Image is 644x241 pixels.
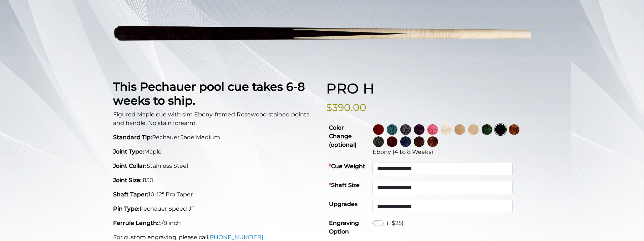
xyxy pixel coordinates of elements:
[373,136,384,147] img: Carbon
[400,124,411,135] img: Smoke
[441,124,452,135] img: No Stain
[113,148,144,155] strong: Joint Type:
[329,124,357,148] strong: Color Change (optional)
[468,124,479,135] img: Light Natural
[387,124,397,135] img: Turquoise
[482,124,492,135] img: Green
[427,136,438,147] img: Rose
[400,136,411,147] img: Blue
[113,205,318,213] p: Pechauer Speed JT
[113,220,159,226] strong: Ferrule Length:
[509,124,519,135] img: Chestnut
[113,147,318,156] p: Maple
[373,124,384,135] img: Wine
[113,205,140,212] strong: Pin Type:
[113,134,152,141] strong: Standard Tip:
[329,163,366,170] strong: Cue Weight
[372,148,528,156] div: Ebony (4 to 8 Weeks)
[326,80,531,97] h1: PRO H
[427,124,438,135] img: Pink
[329,182,360,189] strong: Shaft Size
[113,191,149,198] strong: Shaft Taper:
[113,80,305,107] strong: This Pechauer pool cue takes 6-8 weeks to ship.
[208,234,265,241] a: [PHONE_NUMBER].
[387,136,397,147] img: Burgundy
[113,190,318,199] p: 10-12" Pro Taper
[113,162,147,169] strong: Joint Collar:
[113,162,318,170] p: Stainless Steel
[329,220,359,235] strong: Engraving Option
[113,177,142,184] strong: Joint Size:
[495,124,506,135] img: Ebony
[329,201,358,207] strong: Upgrades
[113,110,318,127] p: Figured Maple cue with sim Ebony-framed Rosewood stained points and handle. No stain forearm.
[113,219,318,227] p: 5/8 inch
[113,176,318,185] p: .850
[414,124,425,135] img: Purple
[414,136,425,147] img: Black Palm
[326,101,367,114] bdi: $390.00
[113,133,318,142] p: Pechauer Jade Medium
[455,124,465,135] img: Natural
[387,219,404,227] label: (+$25)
